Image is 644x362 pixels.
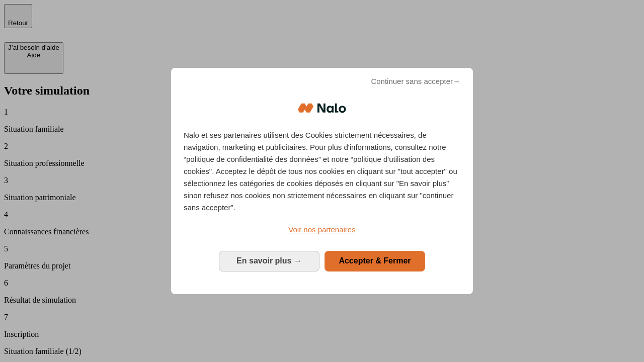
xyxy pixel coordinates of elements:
[325,251,425,271] button: Accepter & Fermer: Accepter notre traitement des données et fermer
[184,129,460,214] p: Nalo et ses partenaires utilisent des Cookies strictement nécessaires, de navigation, marketing e...
[288,225,355,234] span: Voir nos partenaires
[236,256,302,265] span: En savoir plus →
[339,256,411,265] span: Accepter & Fermer
[371,75,460,87] span: Continuer sans accepter→
[219,251,319,271] button: En savoir plus: Configurer vos consentements
[184,224,460,236] a: Voir nos partenaires
[171,68,473,294] div: Bienvenue chez Nalo Gestion du consentement
[298,93,346,123] img: Logo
